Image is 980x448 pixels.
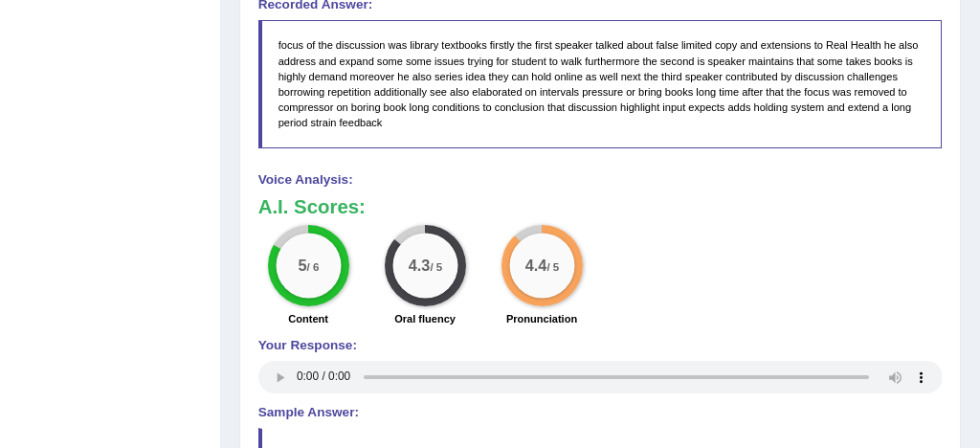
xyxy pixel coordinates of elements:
big: 4.4 [524,258,546,275]
label: Pronunciation [506,311,577,326]
big: 5 [298,258,306,275]
small: / 5 [430,261,442,274]
small: / 5 [546,261,559,274]
big: 4.3 [408,258,430,275]
b: A.I. Scores: [258,196,366,217]
label: Oral fluency [394,311,456,326]
h4: Sample Answer: [258,406,943,420]
blockquote: focus of the discussion was library textbooks firstly the first speaker talked about false limite... [258,20,943,147]
h4: Voice Analysis: [258,173,943,188]
small: / 6 [306,261,319,274]
h4: Your Response: [258,339,943,353]
label: Content [288,311,328,326]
